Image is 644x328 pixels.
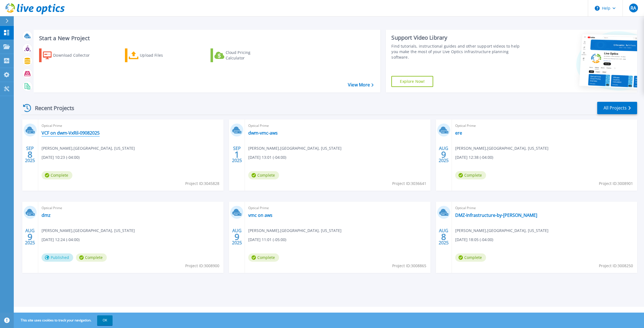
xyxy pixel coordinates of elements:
[441,152,446,157] span: 9
[248,123,427,129] span: Optical Prime
[455,237,493,243] span: [DATE] 18:05 (-04:00)
[441,234,446,239] span: 8
[438,227,449,247] div: AUG 2025
[211,48,272,62] a: Cloud Pricing Calculator
[42,253,73,262] span: Published
[140,50,184,61] div: Upload Files
[248,228,342,234] span: [PERSON_NAME] , [GEOGRAPHIC_DATA], [US_STATE]
[455,228,549,234] span: [PERSON_NAME] , [GEOGRAPHIC_DATA], [US_STATE]
[185,263,219,269] span: Project ID: 3008900
[42,145,135,151] span: [PERSON_NAME] , [GEOGRAPHIC_DATA], [US_STATE]
[185,181,219,187] span: Project ID: 3045828
[248,145,342,151] span: [PERSON_NAME] , [GEOGRAPHIC_DATA], [US_STATE]
[42,237,80,243] span: [DATE] 12:24 (-04:00)
[248,212,272,218] a: vmc on aws
[234,152,239,157] span: 1
[125,48,186,62] a: Upload Files
[455,212,537,218] a: DMZ-Infrastructure-by-[PERSON_NAME]
[597,102,637,114] a: All Projects
[42,154,80,160] span: [DATE] 10:23 (-04:00)
[25,227,35,247] div: AUG 2025
[392,263,426,269] span: Project ID: 3008865
[42,171,72,179] span: Complete
[39,35,373,41] h3: Start a New Project
[53,50,97,61] div: Download Collector
[392,181,426,187] span: Project ID: 3036641
[391,34,521,41] div: Support Video Library
[97,315,113,325] button: OK
[455,205,634,211] span: Optical Prime
[234,234,239,239] span: 9
[248,130,278,136] a: dwm-vmc-aws
[438,144,449,165] div: AUG 2025
[42,130,100,136] a: VCF on dwm-VxRil-09082025
[25,144,35,165] div: SEP 2025
[455,130,462,136] a: ere
[631,6,636,10] span: RA
[348,82,373,88] a: View More
[599,181,633,187] span: Project ID: 3008901
[15,315,113,325] span: This site uses cookies to track your navigation.
[391,76,433,87] a: Explore Now!
[455,123,634,129] span: Optical Prime
[42,228,135,234] span: [PERSON_NAME] , [GEOGRAPHIC_DATA], [US_STATE]
[28,234,32,239] span: 9
[391,43,521,60] div: Find tutorials, instructional guides and other support videos to help you make the most of your L...
[455,154,493,160] span: [DATE] 12:38 (-04:00)
[39,48,100,62] a: Download Collector
[76,253,107,262] span: Complete
[42,212,51,218] a: dmz
[248,253,279,262] span: Complete
[455,145,549,151] span: [PERSON_NAME] , [GEOGRAPHIC_DATA], [US_STATE]
[42,205,220,211] span: Optical Prime
[21,101,82,115] div: Recent Projects
[248,205,427,211] span: Optical Prime
[599,263,633,269] span: Project ID: 3008250
[42,123,220,129] span: Optical Prime
[248,154,286,160] span: [DATE] 13:01 (-04:00)
[455,253,486,262] span: Complete
[232,227,242,247] div: AUG 2025
[232,144,242,165] div: SEP 2025
[226,50,270,61] div: Cloud Pricing Calculator
[248,237,286,243] span: [DATE] 11:01 (-05:00)
[28,152,32,157] span: 8
[455,171,486,179] span: Complete
[248,171,279,179] span: Complete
